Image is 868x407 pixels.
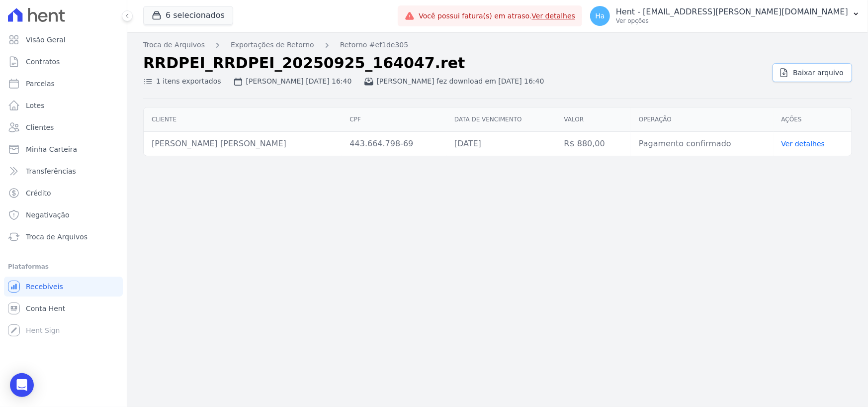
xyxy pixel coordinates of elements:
[26,122,54,132] span: Clientes
[4,139,123,159] a: Minha Carteira
[26,282,63,292] span: Recebíveis
[532,12,576,20] a: Ver detalhes
[26,232,87,242] span: Troca de Arquivos
[143,6,233,25] button: 6 selecionados
[8,261,119,273] div: Plataformas
[4,30,123,50] a: Visão Geral
[4,96,123,115] a: Lotes
[582,2,868,30] button: Ha Hent - [EMAIL_ADDRESS][PERSON_NAME][DOMAIN_NAME] Ver opções
[781,140,825,148] a: Ver detalhes
[144,107,342,132] th: Cliente
[773,63,852,82] a: Baixar arquivo
[364,76,544,87] div: [PERSON_NAME] fez download em [DATE] 16:40
[26,210,70,220] span: Negativação
[26,144,77,154] span: Minha Carteira
[4,183,123,203] a: Crédito
[631,132,774,156] td: Pagamento confirmado
[342,107,446,132] th: CPF
[4,161,123,181] a: Transferências
[143,40,852,50] nav: Breadcrumb
[616,7,848,17] p: Hent - [EMAIL_ADDRESS][PERSON_NAME][DOMAIN_NAME]
[26,101,45,110] span: Lotes
[446,132,556,156] td: [DATE]
[143,76,221,87] div: 1 itens exportados
[793,68,844,78] span: Baixar arquivo
[233,76,352,87] div: [PERSON_NAME] [DATE] 16:40
[4,117,123,137] a: Clientes
[231,40,314,50] a: Exportações de Retorno
[342,132,446,156] td: 443.664.798-69
[143,40,205,50] a: Troca de Arquivos
[4,52,123,72] a: Contratos
[144,132,342,156] td: [PERSON_NAME] [PERSON_NAME]
[4,227,123,247] a: Troca de Arquivos
[556,132,631,156] td: R$ 880,00
[143,54,765,72] h2: RRDPEI_RRDPEI_20250925_164047.ret
[4,277,123,297] a: Recebíveis
[26,35,66,45] span: Visão Geral
[616,17,848,25] p: Ver opções
[446,107,556,132] th: Data de vencimento
[4,74,123,94] a: Parcelas
[419,11,575,21] span: Você possui fatura(s) em atraso.
[631,107,774,132] th: Operação
[4,205,123,225] a: Negativação
[26,166,76,176] span: Transferências
[26,188,51,198] span: Crédito
[340,40,409,50] a: Retorno #ef1de305
[4,299,123,318] a: Conta Hent
[10,373,34,397] div: Open Intercom Messenger
[774,107,852,132] th: Ações
[26,79,55,89] span: Parcelas
[556,107,631,132] th: Valor
[26,57,60,67] span: Contratos
[596,12,605,19] span: Ha
[26,304,65,313] span: Conta Hent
